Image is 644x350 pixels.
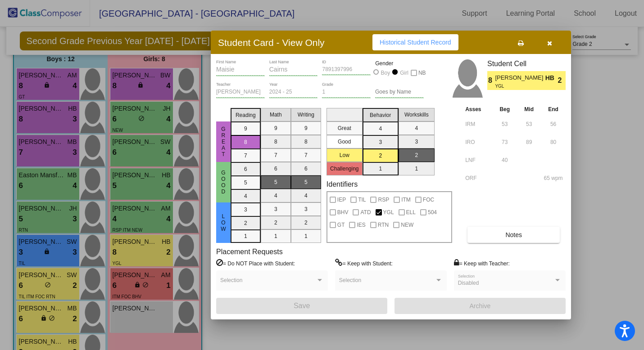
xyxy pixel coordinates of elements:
button: Notes [467,227,560,243]
input: assessment [465,135,490,149]
input: assessment [465,117,490,131]
button: Archive [395,298,566,314]
label: Identifiers [327,180,358,188]
th: Mid [517,104,541,114]
span: NEW [401,220,413,230]
span: ATD [360,207,371,218]
div: Boy [381,69,390,77]
span: Notes [505,231,522,238]
span: GT [337,220,345,230]
th: Beg [492,104,517,114]
h3: Student Card - View Only [218,37,325,48]
input: teacher [216,89,265,95]
span: IES [357,220,365,230]
span: Low [219,213,227,232]
span: NB [418,67,426,78]
span: [PERSON_NAME] [495,73,545,83]
span: HB [545,73,558,83]
span: YGL [383,207,394,218]
span: BHV [337,207,349,218]
button: Historical Student Record [372,34,458,50]
label: Placement Requests [216,247,283,256]
input: assessment [465,171,490,185]
span: Archive [470,302,491,310]
label: = Do NOT Place with Student: [216,259,295,268]
span: Good [219,170,227,195]
span: Disabled [458,280,479,286]
h3: Student Cell [487,59,566,68]
input: goes by name [375,89,424,95]
label: = Keep with Teacher: [454,259,510,268]
span: 504 [428,207,437,218]
button: Save [216,298,387,314]
span: Great [219,126,227,157]
span: FOC [423,194,434,205]
input: assessment [465,153,490,167]
input: Enter ID [322,67,371,73]
span: RTN [378,220,389,230]
span: 2 [558,75,566,86]
label: = Keep with Student: [335,259,393,268]
mat-label: Gender [375,59,424,67]
input: year [269,89,318,95]
span: ITM [401,194,411,205]
th: Asses [463,104,492,114]
span: IEP [337,194,346,205]
span: YGL [495,83,539,90]
th: End [541,104,566,114]
div: Girl [399,69,408,77]
span: Historical Student Record [380,39,451,46]
span: 8 [487,75,495,86]
span: TIL [358,194,366,205]
input: grade [322,89,371,95]
span: Save [294,302,310,310]
span: ELL [406,207,416,218]
span: RSP [378,194,389,205]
